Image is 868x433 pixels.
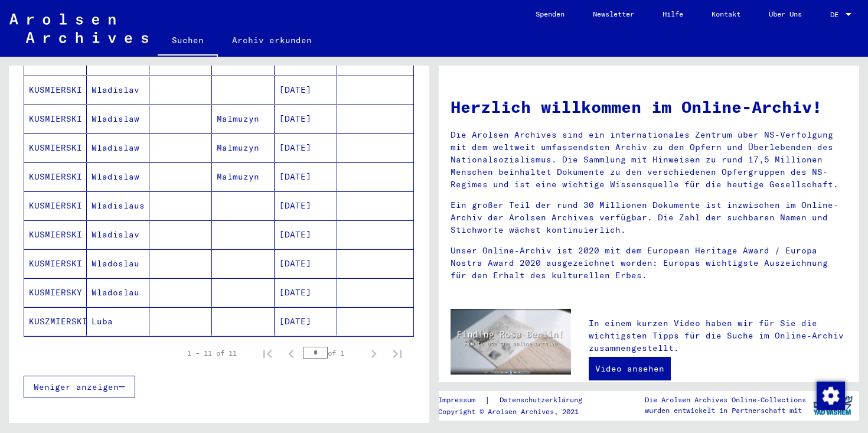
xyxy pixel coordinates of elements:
mat-cell: KUSMIERSKI [24,220,87,249]
mat-cell: KUSMIERSKI [24,134,87,162]
mat-cell: [DATE] [275,162,337,191]
mat-cell: [DATE] [275,220,337,249]
mat-cell: Wladislaw [87,105,149,133]
img: yv_logo.png [811,390,855,420]
div: of 1 [303,347,362,359]
a: Video ansehen [589,357,671,380]
mat-cell: Wladoslau [87,249,149,278]
mat-cell: Wladislav [87,220,149,249]
a: Archiv erkunden [218,26,326,54]
mat-cell: Wladoslau [87,278,149,307]
span: Weniger anzeigen [34,382,119,392]
button: Previous page [279,341,303,365]
mat-cell: KUSZMIERSKI [24,307,87,336]
mat-cell: KUSMIERSKI [24,162,87,191]
button: Weniger anzeigen [24,376,135,398]
mat-cell: [DATE] [275,76,337,104]
mat-cell: Malmuzyn [212,162,275,191]
p: Die Arolsen Archives Online-Collections [645,395,806,405]
p: Ein großer Teil der rund 30 Millionen Dokumente ist inzwischen im Online-Archiv der Arolsen Archi... [451,199,847,236]
h1: Herzlich willkommen im Online-Archiv! [451,95,847,119]
p: In einem kurzen Video haben wir für Sie die wichtigsten Tipps für die Suche im Online-Archiv zusa... [589,317,847,354]
mat-cell: [DATE] [275,191,337,220]
mat-cell: Wladislav [87,76,149,104]
mat-cell: [DATE] [275,249,337,278]
img: Arolsen_neg.svg [9,14,148,43]
a: Suchen [158,26,218,57]
mat-cell: [DATE] [275,278,337,307]
mat-cell: KUSMIERSKI [24,105,87,133]
mat-cell: KUSMIERSKI [24,191,87,220]
mat-cell: [DATE] [275,105,337,133]
p: Die Arolsen Archives sind ein internationales Zentrum über NS-Verfolgung mit dem weltweit umfasse... [451,129,847,191]
mat-cell: Wladislaw [87,162,149,191]
button: Next page [362,341,386,365]
mat-cell: [DATE] [275,134,337,162]
span: DE [830,11,843,19]
a: Impressum [438,394,485,406]
mat-cell: Wladislaus [87,191,149,220]
div: 1 – 11 of 11 [187,348,237,359]
img: Zustimmung ändern [817,382,845,410]
button: First page [256,341,279,365]
div: | [438,394,596,406]
mat-cell: Luba [87,307,149,336]
mat-cell: Wladislaw [87,134,149,162]
mat-cell: [DATE] [275,307,337,336]
p: Unser Online-Archiv ist 2020 mit dem European Heritage Award / Europa Nostra Award 2020 ausgezeic... [451,245,847,282]
mat-cell: Malmuzyn [212,134,275,162]
button: Last page [386,341,409,365]
mat-cell: Malmuzyn [212,105,275,133]
p: wurden entwickelt in Partnerschaft mit [645,405,806,416]
a: Datenschutzerklärung [490,394,596,406]
p: Copyright © Arolsen Archives, 2021 [438,406,596,417]
img: video.jpg [451,309,571,375]
mat-cell: KUSMIERSKY [24,278,87,307]
mat-cell: KUSMIERSKI [24,76,87,104]
mat-cell: KUSMIERSKI [24,249,87,278]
